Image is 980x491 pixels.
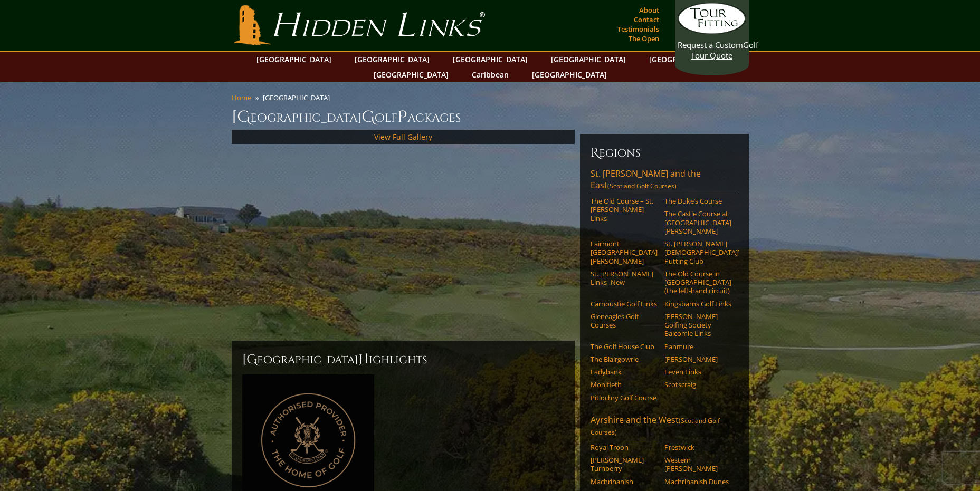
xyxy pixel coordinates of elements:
[636,3,662,17] a: About
[591,355,658,363] a: The Blairgowrie
[546,52,631,67] a: [GEOGRAPHIC_DATA]
[591,168,738,194] a: St. [PERSON_NAME] and the East(Scotland Golf Courses)
[591,393,658,402] a: Pitlochry Golf Course
[607,181,677,190] span: (Scotland Golf Courses)
[591,300,658,308] a: Carnoustie Golf Links
[591,443,658,451] a: Royal Troon
[349,52,435,67] a: [GEOGRAPHIC_DATA]
[251,52,337,67] a: [GEOGRAPHIC_DATA]
[615,22,662,36] a: Testimonials
[664,312,731,338] a: [PERSON_NAME] Golfing Society Balcomie Links
[591,380,658,389] a: Monifieth
[591,368,658,376] a: Ladybank
[664,456,731,473] a: Western [PERSON_NAME]
[591,145,738,161] h6: Regions
[591,456,658,473] a: [PERSON_NAME] Turnberry
[263,93,334,102] li: [GEOGRAPHIC_DATA]
[374,132,432,142] a: View Full Gallery
[448,52,533,67] a: [GEOGRAPHIC_DATA]
[368,67,454,82] a: [GEOGRAPHIC_DATA]
[631,12,662,27] a: Contact
[678,3,746,61] a: Request a CustomGolf Tour Quote
[664,355,731,363] a: [PERSON_NAME]
[664,380,731,389] a: Scotscraig
[591,197,658,223] a: The Old Course – St. [PERSON_NAME] Links
[664,239,731,265] a: St. [PERSON_NAME] [DEMOGRAPHIC_DATA]’ Putting Club
[591,312,658,330] a: Gleneagles Golf Courses
[527,67,612,82] a: [GEOGRAPHIC_DATA]
[664,368,731,376] a: Leven Links
[644,52,729,67] a: [GEOGRAPHIC_DATA]
[664,209,731,235] a: The Castle Course at [GEOGRAPHIC_DATA][PERSON_NAME]
[591,416,720,437] span: (Scotland Golf Courses)
[664,269,731,295] a: The Old Course in [GEOGRAPHIC_DATA] (the left-hand circuit)
[242,351,564,368] h2: [GEOGRAPHIC_DATA] ighlights
[664,443,731,451] a: Prestwick
[467,67,514,82] a: Caribbean
[591,269,658,287] a: St. [PERSON_NAME] Links–New
[664,342,731,351] a: Panmure
[664,197,731,205] a: The Duke’s Course
[232,107,749,128] h1: [GEOGRAPHIC_DATA] olf ackages
[664,300,731,308] a: Kingsbarns Golf Links
[591,239,658,265] a: Fairmont [GEOGRAPHIC_DATA][PERSON_NAME]
[232,93,251,102] a: Home
[397,107,407,128] span: P
[361,107,375,128] span: G
[591,342,658,351] a: The Golf House Club
[664,477,731,486] a: Machrihanish Dunes
[678,40,743,50] span: Request a Custom
[626,31,662,46] a: The Open
[591,477,658,486] a: Machrihanish
[591,414,738,440] a: Ayrshire and the West(Scotland Golf Courses)
[358,351,369,368] span: H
